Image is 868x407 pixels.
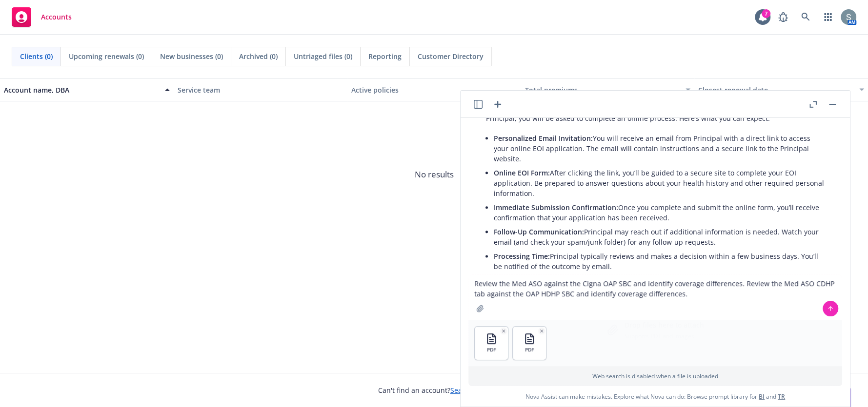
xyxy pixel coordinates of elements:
div: Service team [178,85,343,95]
p: Principal may reach out if additional information is needed. Watch your email (and check your spa... [494,227,825,247]
button: Closest renewal date [694,78,868,101]
button: Active policies [347,78,521,101]
div: Total premiums [525,85,680,95]
span: Online EOI Form: [494,168,550,177]
a: Switch app [818,7,838,27]
span: Customer Directory [418,51,484,61]
p: After clicking the link, you’ll be guided to a secure site to complete your EOI application. Be p... [494,168,825,198]
a: Accounts [8,3,76,31]
div: Active policies [351,85,517,95]
span: Accounts [41,13,72,21]
div: Account name, DBA [4,85,159,95]
p: Drop files here to attach [625,320,704,330]
span: Reporting [368,51,402,61]
a: Search [796,7,815,27]
span: Untriaged files (0) [294,51,352,61]
button: Service team [174,78,347,101]
button: Total premiums [521,78,694,101]
p: Supports PDF and images [625,332,704,340]
p: You will receive an email from Principal with a direct link to access your online EOI application... [494,133,825,164]
img: photo [841,9,856,25]
span: Processing Time: [494,252,550,261]
p: Principal typically reviews and makes a decision within a few business days. You’ll be notified o... [494,251,825,271]
span: Personalized Email Invitation: [494,134,593,143]
a: BI [759,392,765,401]
a: TR [778,392,785,401]
span: New businesses (0) [160,51,223,61]
span: Nova Assist can make mistakes. Explore what Nova can do: Browse prompt library for and [464,387,846,407]
span: Clients (0) [20,51,53,61]
span: Can't find an account? [378,385,490,395]
div: Closest renewal date [698,85,853,95]
a: Report a Bug [773,7,793,27]
span: Archived (0) [239,51,278,61]
div: 7 [762,9,770,18]
p: Once you complete and submit the online form, you’ll receive confirmation that your application h... [494,202,825,223]
span: Follow-Up Communication: [494,227,584,236]
a: Search for it [450,386,490,395]
span: Upcoming renewals (0) [69,51,144,61]
span: Immediate Submission Confirmation: [494,203,618,212]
